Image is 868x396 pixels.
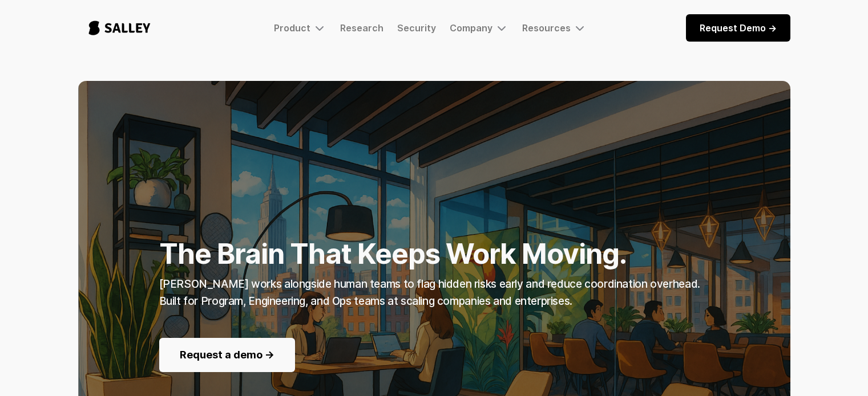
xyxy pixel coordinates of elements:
[397,22,436,34] a: Security
[686,14,790,42] a: Request Demo ->
[159,237,627,271] strong: The Brain That Keeps Work Moving.
[159,277,700,308] strong: [PERSON_NAME] works alongside human teams to flag hidden risks early and reduce coordination over...
[78,9,161,47] a: home
[274,22,310,34] div: Product
[522,21,587,35] div: Resources
[450,22,492,34] div: Company
[522,22,571,34] div: Resources
[159,338,295,372] a: Request a demo ->
[340,22,383,34] a: Research
[450,21,508,35] div: Company
[274,21,326,35] div: Product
